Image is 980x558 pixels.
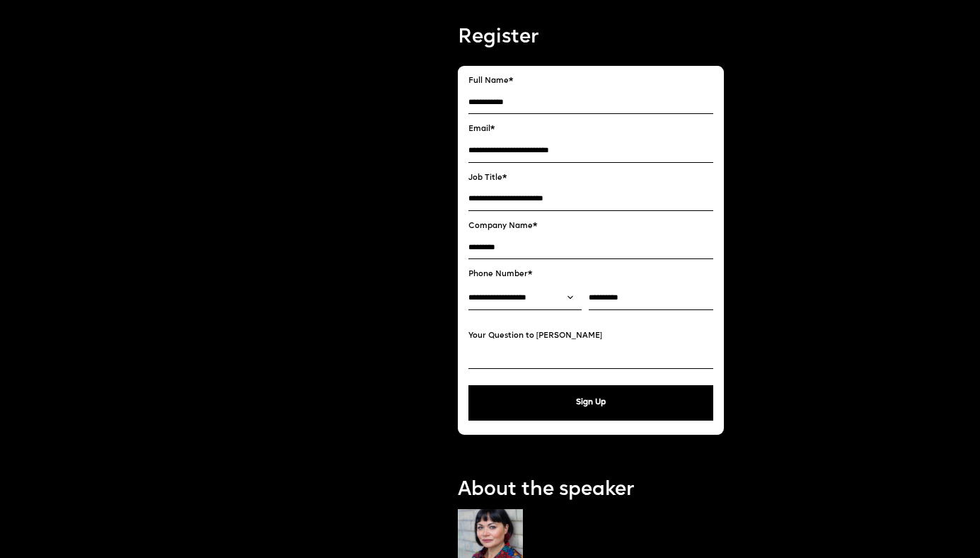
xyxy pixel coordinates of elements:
p: Register [458,24,724,52]
label: Company Name [468,222,713,231]
p: About the speaker [458,477,724,504]
label: Full Name [468,76,713,86]
button: Sign Up [468,385,713,421]
label: Your Question to [PERSON_NAME] [468,331,713,341]
label: Phone Number [468,270,713,279]
label: Email [468,125,713,134]
label: Job Title [468,173,713,183]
